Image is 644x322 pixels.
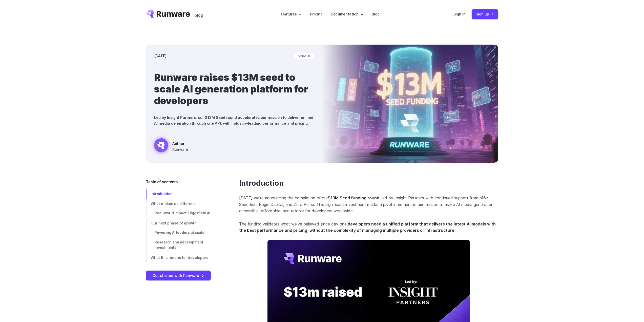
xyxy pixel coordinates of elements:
a: Our next phase of growth [146,218,223,228]
a: Research and development investments [146,238,223,253]
span: What this means for developers [151,255,208,260]
span: Our next phase of growth [151,221,197,225]
strong: $13M Seed funding round [328,195,379,200]
span: update [294,53,314,59]
a: Get started with Runware [146,271,211,280]
a: Powering AI leaders at scale [146,228,223,238]
a: Pricing [310,11,323,17]
a: Introduction [239,179,284,188]
a: Go to / [146,10,190,18]
label: Features [281,11,302,17]
a: Sign up [472,9,498,19]
img: Futuristic city scene with neon lights showing Runware announcement of $13M seed funding in large... [322,45,498,163]
time: [DATE] [154,53,167,59]
a: Real-world impact: Higgsfield AI [146,209,223,218]
a: Blog [372,11,380,17]
strong: developers need a unified platform that delivers the latest AI models with the best performance a... [239,221,496,233]
h1: Runware raises $13M seed to scale AI generation platform for developers [154,71,314,106]
span: Research and development investments [155,240,203,250]
p: The funding validates what we've believed since day one: . [239,221,498,234]
p: Led by Insight Partners, our $13M Seed round accelerates our mission to deliver unified AI media ... [154,115,314,126]
span: Introduction [151,192,173,196]
a: What this means for developers [146,253,223,262]
a: Futuristic city scene with neon lights showing Runware announcement of $13M seed funding in large... [154,138,188,155]
span: What makes us different [151,201,195,206]
a: Introduction [146,189,223,199]
a: What makes us different [146,199,223,209]
label: Documentation [331,11,364,17]
span: Author [172,141,188,146]
a: _blog [193,10,203,18]
a: Sign in [453,11,466,17]
p: [DATE] we're announcing the completion of our , led by Insight Partners with continued support fr... [239,195,498,214]
span: Runware [172,146,188,152]
span: _blog [193,13,203,17]
span: Real-world impact: Higgsfield AI [155,211,210,215]
span: Table of contents [146,179,178,185]
span: Powering AI leaders at scale [155,231,204,235]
